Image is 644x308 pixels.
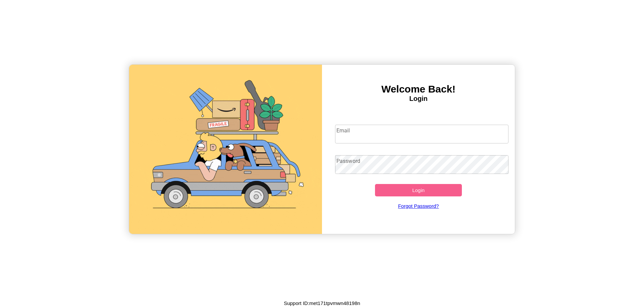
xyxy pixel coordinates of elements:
[322,95,515,103] h4: Login
[322,83,515,95] h3: Welcome Back!
[129,65,322,234] img: gif
[332,196,505,215] a: Forgot Password?
[375,184,462,196] button: Login
[284,299,360,308] p: Support ID: met171tpvmwn48198n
